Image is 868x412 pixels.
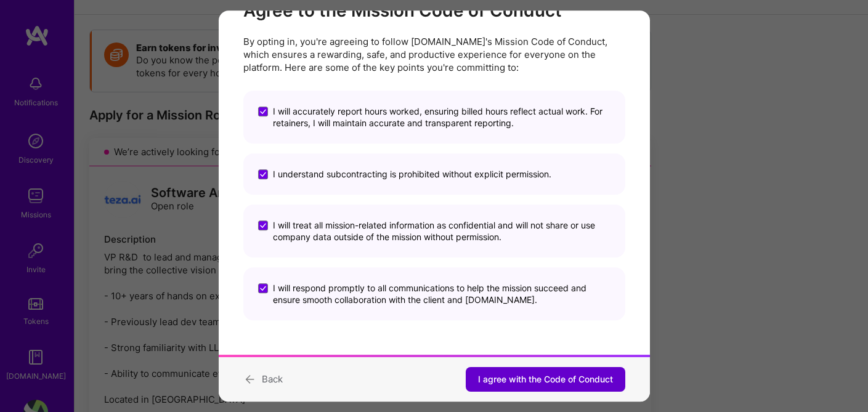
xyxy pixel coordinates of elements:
span: I will respond promptly to all communications to help the mission succeed and ensure smooth colla... [273,283,610,306]
button: I agree with the Code of Conduct [466,367,625,392]
span: I will treat all mission-related information as confidential and will not share or use company da... [273,220,610,243]
p: By opting in, you're agreeing to follow [DOMAIN_NAME]'s Mission Code of Conduct, which ensures a ... [243,36,625,75]
span: Back [262,373,283,384]
span: I will accurately report hours worked, ensuring billed hours reflect actual work. For retainers, ... [273,106,610,129]
i: icon ArrowBack [243,371,257,388]
button: Back [243,371,283,388]
span: I agree with the Code of Conduct [478,373,613,386]
div: modal [219,10,650,402]
h2: Agree to the Mission Code of Conduct [243,1,625,21]
span: I understand subcontracting is prohibited without explicit permission. [273,169,551,180]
